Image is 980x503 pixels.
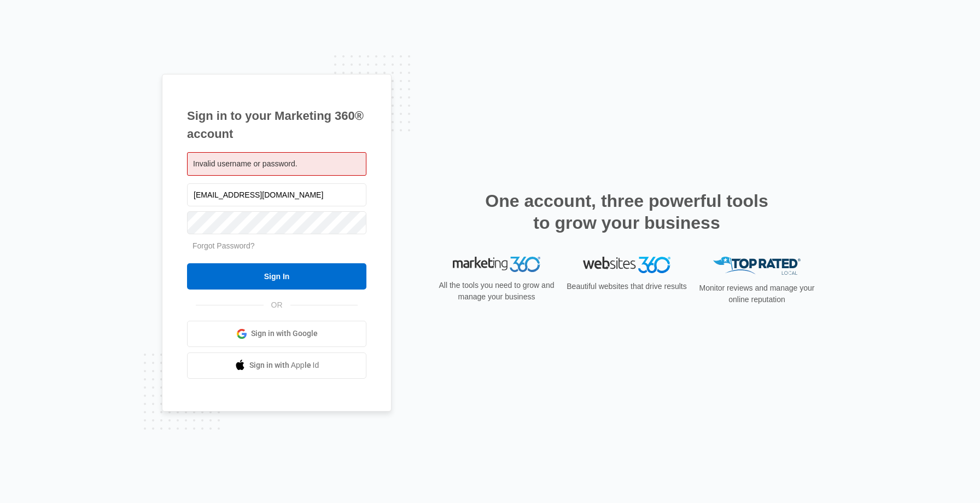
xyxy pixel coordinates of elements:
[249,360,319,371] span: Sign in with Apple Id
[264,299,290,311] span: OR
[187,352,366,379] a: Sign in with Apple Id
[696,282,818,305] p: Monitor reviews and manage your online reputation
[187,263,366,290] input: Sign In
[187,107,366,143] h1: Sign in to your Marketing 360® account
[187,183,366,206] input: Email
[482,190,772,234] h2: One account, three powerful tools to grow your business
[192,241,255,250] a: Forgot Password?
[713,257,801,275] img: Top Rated Local
[251,328,318,339] span: Sign in with Google
[565,281,688,292] p: Beautiful websites that drive results
[187,321,366,347] a: Sign in with Google
[193,159,297,168] span: Invalid username or password.
[453,257,540,272] img: Marketing 360
[583,257,670,273] img: Websites 360
[435,280,558,303] p: All the tools you need to grow and manage your business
